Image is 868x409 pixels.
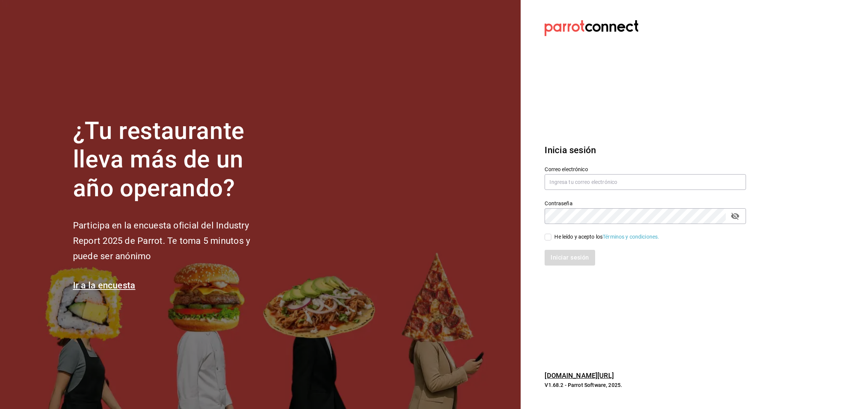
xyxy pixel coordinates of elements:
[73,218,275,264] h2: Participa en la encuesta oficial del Industry Report 2025 de Parrot. Te toma 5 minutos y puede se...
[554,233,659,241] div: He leído y acepto los
[545,166,746,172] label: Correo electrónico
[729,210,741,222] button: passwordField
[73,280,135,291] a: Ir a la encuesta
[73,117,275,203] h1: ¿Tu restaurante lleva más de un año operando?
[545,174,746,190] input: Ingresa tu correo electrónico
[545,372,613,379] a: [DOMAIN_NAME][URL]
[545,200,746,206] label: Contraseña
[603,234,659,240] a: Términos y condiciones.
[545,143,746,157] h3: Inicia sesión
[545,381,746,389] p: V1.68.2 - Parrot Software, 2025.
